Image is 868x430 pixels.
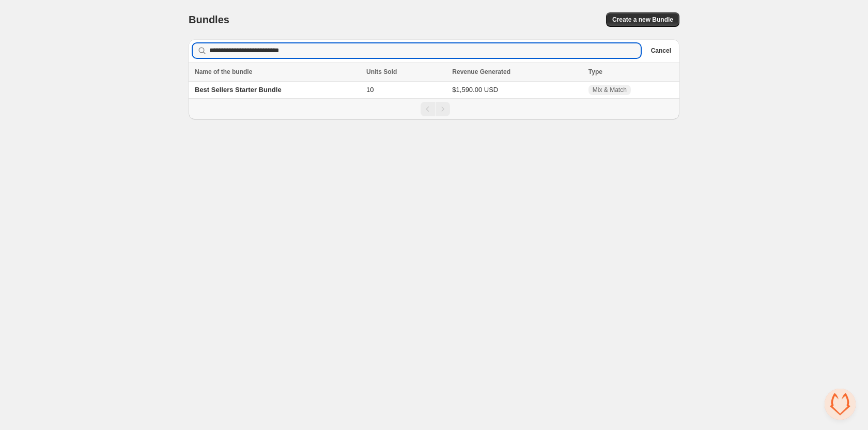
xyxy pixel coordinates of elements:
[195,67,360,77] div: Name of the bundle
[588,67,673,77] div: Type
[452,67,510,77] span: Revenue Generated
[366,86,374,94] span: 10
[825,389,856,420] div: Open chat
[452,86,498,94] span: $1,590.00 USD
[647,44,675,57] button: Cancel
[195,86,282,94] span: Best Sellers Starter Bundle
[452,67,521,77] button: Revenue Generated
[189,98,679,119] nav: Pagination
[366,67,397,77] span: Units Sold
[606,12,679,27] button: Create a new Bundle
[189,13,229,26] h1: Bundles
[612,16,673,24] span: Create a new Bundle
[593,86,627,94] span: Mix & Match
[366,67,407,77] button: Units Sold
[651,47,671,55] span: Cancel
